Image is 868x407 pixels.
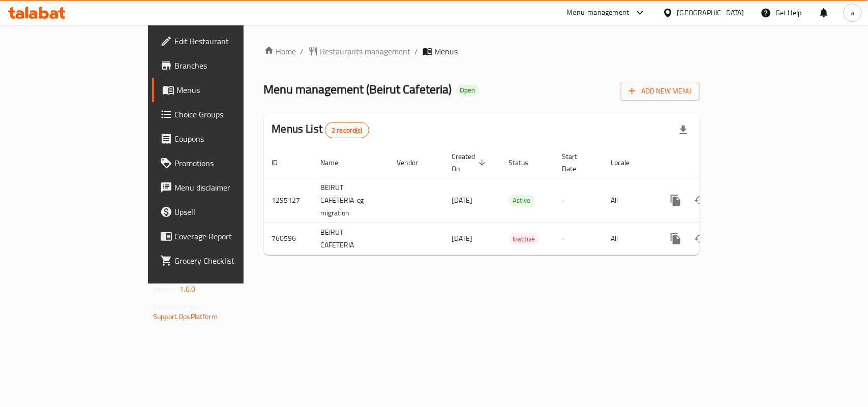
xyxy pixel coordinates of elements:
[611,156,643,169] span: Locale
[174,230,285,242] span: Coverage Report
[174,206,285,218] span: Upsell
[264,45,700,57] nav: breadcrumb
[313,223,389,255] td: BEIRUT CAFETERIA
[509,195,535,206] span: Active
[320,45,411,57] span: Restaurants management
[174,181,285,194] span: Menu disclaimer
[567,7,630,19] div: Menu-management
[174,108,285,120] span: Choice Groups
[456,86,480,95] span: Open
[629,85,692,98] span: Add New Menu
[152,175,293,200] a: Menu disclaimer
[272,121,369,138] h2: Menus List
[179,283,195,296] span: 1.0.0
[554,223,603,255] td: -
[152,200,293,224] a: Upsell
[153,300,200,313] span: Get support on:
[851,7,854,18] span: a
[152,151,293,175] a: Promotions
[562,150,591,175] span: Start Date
[174,133,285,145] span: Coupons
[655,147,769,178] th: Actions
[325,126,369,135] span: 2 record(s)
[313,178,389,223] td: BEIRUT CAFETERIA-cg migration
[554,178,603,223] td: -
[664,227,688,251] button: more
[664,188,688,212] button: more
[174,157,285,169] span: Promotions
[152,248,293,273] a: Grocery Checklist
[509,156,542,169] span: Status
[415,45,418,57] li: /
[264,78,452,101] span: Menu management ( Beirut Cafeteria )
[174,255,285,267] span: Grocery Checklist
[321,156,352,169] span: Name
[688,227,712,251] button: Change Status
[153,310,218,323] a: Support.OpsPlatform
[621,82,700,101] button: Add New Menu
[264,147,769,255] table: enhanced table
[272,156,291,169] span: ID
[509,233,540,245] span: Inactive
[603,178,655,223] td: All
[671,118,696,142] div: Export file
[603,223,655,255] td: All
[301,45,304,57] li: /
[308,45,411,57] a: Restaurants management
[452,194,473,207] span: [DATE]
[174,59,285,72] span: Branches
[452,150,489,175] span: Created On
[435,45,458,57] span: Menus
[452,232,473,245] span: [DATE]
[152,53,293,78] a: Branches
[174,35,285,47] span: Edit Restaurant
[509,233,540,245] div: Inactive
[152,29,293,53] a: Edit Restaurant
[152,78,293,102] a: Menus
[456,84,480,97] div: Open
[688,188,712,212] button: Change Status
[176,84,285,96] span: Menus
[325,122,369,138] div: Total records count
[152,102,293,127] a: Choice Groups
[152,224,293,248] a: Coverage Report
[152,127,293,151] a: Coupons
[153,283,178,296] span: Version:
[677,7,744,18] div: [GEOGRAPHIC_DATA]
[397,156,432,169] span: Vendor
